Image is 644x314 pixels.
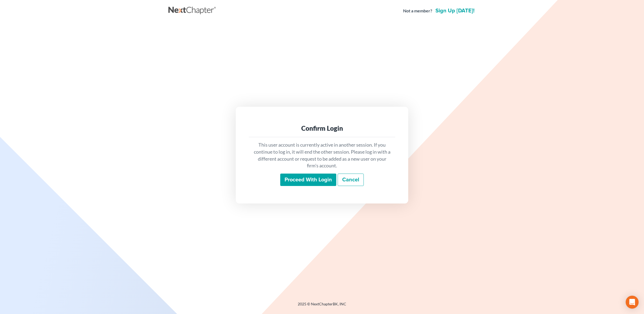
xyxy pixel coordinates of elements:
[253,124,391,133] div: Confirm Login
[338,174,364,186] a: Cancel
[253,142,391,169] p: This user account is currently active in another session. If you continue to log in, it will end ...
[626,296,639,309] div: Open Intercom Messenger
[280,174,336,186] input: Proceed with login
[403,8,432,14] strong: Not a member?
[434,8,476,13] a: Sign up [DATE]!
[168,301,476,311] div: 2025 © NextChapterBK, INC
